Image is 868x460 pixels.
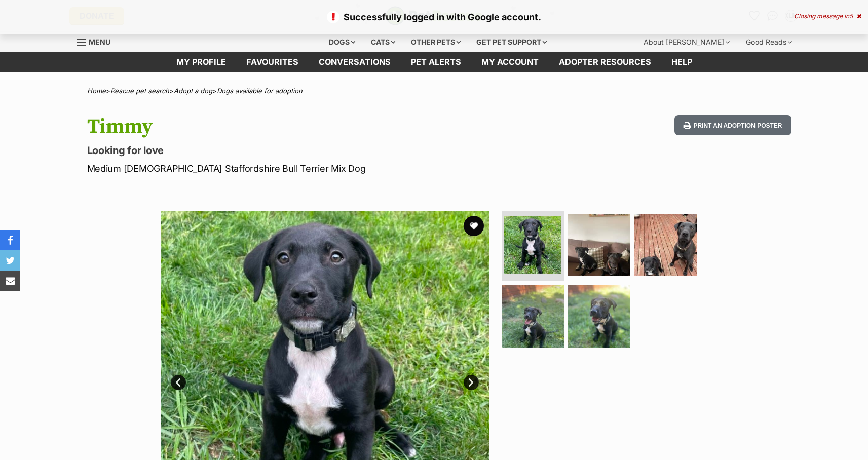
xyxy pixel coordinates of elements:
div: About [PERSON_NAME] [636,32,737,52]
button: favourite [464,216,484,236]
div: Get pet support [469,32,554,52]
a: Adopt a dog [174,87,212,95]
div: Good Reads [739,32,799,52]
a: Prev [171,375,186,390]
p: Successfully logged in with Google account. [10,10,858,24]
span: Menu [89,37,110,46]
h1: Timmy [87,115,516,138]
a: Adopter resources [549,52,661,72]
img: Photo of Timmy [568,285,630,348]
img: Photo of Timmy [504,216,561,274]
a: My profile [166,52,236,72]
a: Favourites [236,52,309,72]
img: Photo of Timmy [568,214,630,276]
a: My account [471,52,549,72]
a: Menu [77,32,118,50]
a: Help [661,52,702,72]
a: Next [464,375,479,390]
a: Pet alerts [401,52,471,72]
a: Home [87,87,106,95]
div: Cats [364,32,402,52]
span: 5 [849,12,853,20]
img: Photo of Timmy [502,285,564,348]
a: Dogs available for adoption [217,87,303,95]
a: conversations [309,52,401,72]
div: Other pets [404,32,468,52]
a: Rescue pet search [110,87,169,95]
div: > > > [62,87,807,95]
p: Looking for love [87,143,516,158]
p: Medium [DEMOGRAPHIC_DATA] Staffordshire Bull Terrier Mix Dog [87,162,516,175]
div: Closing message in [794,13,861,20]
div: Dogs [322,32,362,52]
button: Print an adoption poster [674,115,791,136]
img: Photo of Timmy [634,214,697,276]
